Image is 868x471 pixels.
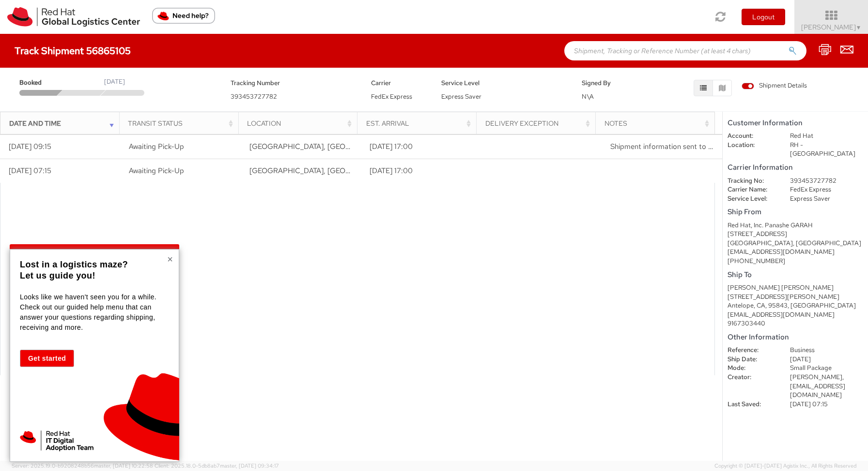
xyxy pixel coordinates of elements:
[728,163,863,172] h5: Carrier Information
[231,80,356,87] h5: Tracking Number
[249,142,480,151] span: RALEIGH, NC, US
[19,78,61,88] span: Booked
[728,301,863,310] div: Antelope, CA, 95843, [GEOGRAPHIC_DATA]
[15,45,131,56] h4: Track Shipment 56865105
[720,373,783,382] dt: Creator:
[604,118,712,128] div: Notes
[582,92,594,101] span: N\A
[564,41,806,60] input: Shipment, Tracking or Reference Number (at least 4 chars)
[129,166,184,176] span: Awaiting Pick-Up
[720,132,783,141] dt: Account:
[742,9,785,25] button: Logout
[742,81,807,92] label: Shipment Details
[249,166,480,176] span: RALEIGH, NC, US
[94,462,153,469] span: master, [DATE] 10:22:58
[20,260,128,269] strong: Lost in a logistics maze?
[720,194,783,204] dt: Service Level:
[129,142,184,151] span: Awaiting Pick-Up
[728,239,863,248] div: [GEOGRAPHIC_DATA], [GEOGRAPHIC_DATA]
[485,118,592,128] div: Delivery Exception
[728,119,863,127] h5: Customer Information
[856,24,862,31] span: ▼
[728,333,863,341] h5: Other Information
[728,283,863,293] div: [PERSON_NAME] [PERSON_NAME]
[728,208,863,216] h5: Ship From
[167,254,173,264] button: Close
[714,462,856,470] span: Copyright © [DATE]-[DATE] Agistix Inc., All Rights Reserved
[20,292,167,333] p: Looks like we haven't seen you for a while. Check out our guided help menu that can answer your q...
[728,293,863,302] div: [STREET_ADDRESS][PERSON_NAME]
[128,118,235,128] div: Transit Status
[12,462,153,469] span: Server: 2025.19.0-b9208248b56
[7,7,140,27] img: rh-logistics-00dfa346123c4ec078e1.svg
[720,400,783,409] dt: Last Saved:
[720,177,783,186] dt: Tracking No:
[728,319,863,328] div: 9167303440
[371,92,412,101] span: FedEx Express
[152,8,215,24] button: Need help?
[247,118,354,128] div: Location
[742,81,807,90] span: Shipment Details
[441,92,481,101] span: Express Saver
[366,118,473,128] div: Est. Arrival
[9,118,116,128] div: Date and Time
[361,159,482,183] td: [DATE] 17:00
[728,248,863,257] div: [EMAIL_ADDRESS][DOMAIN_NAME]
[220,462,279,469] span: master, [DATE] 09:34:17
[361,134,482,159] td: [DATE] 17:00
[20,350,74,367] button: Get started
[728,221,863,230] div: Red Hat, Inc. Panashe GARAH
[231,92,277,101] span: 393453727782
[441,80,567,87] h5: Service Level
[720,364,783,373] dt: Mode:
[720,141,783,150] dt: Location:
[728,257,863,266] div: [PHONE_NUMBER]
[371,80,427,87] h5: Carrier
[104,77,125,87] div: [DATE]
[582,80,637,87] h5: Signed By
[20,271,95,280] strong: Let us guide you!
[720,185,783,194] dt: Carrier Name:
[728,230,863,239] div: [STREET_ADDRESS]
[720,355,783,364] dt: Ship Date:
[610,142,728,151] span: Shipment information sent to FedEx
[720,346,783,355] dt: Reference:
[790,373,844,381] span: [PERSON_NAME],
[801,23,862,31] span: [PERSON_NAME]
[728,310,863,320] div: [EMAIL_ADDRESS][DOMAIN_NAME]
[728,271,863,279] h5: Ship To
[155,462,279,469] span: Client: 2025.18.0-5db8ab7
